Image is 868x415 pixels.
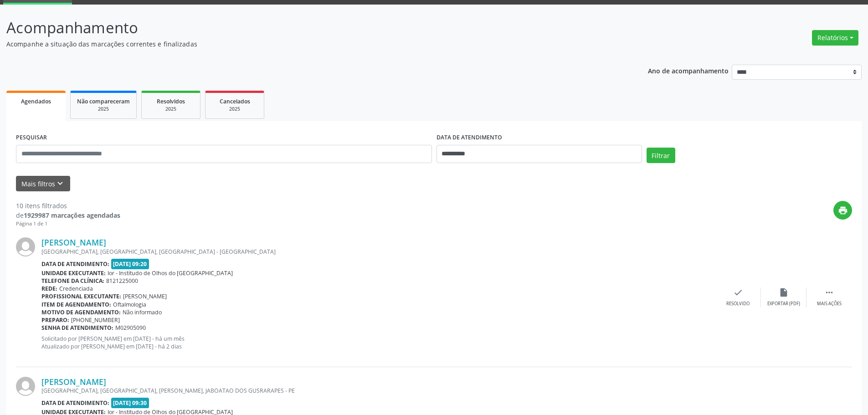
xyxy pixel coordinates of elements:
span: Cancelados [220,97,250,105]
p: Acompanhe a situação das marcações correntes e finalizadas [6,39,605,49]
i:  [824,287,834,297]
i: keyboard_arrow_down [55,179,65,189]
div: de [16,210,120,220]
div: 2025 [148,106,194,113]
b: Profissional executante: [41,292,121,300]
div: [GEOGRAPHIC_DATA], [GEOGRAPHIC_DATA], [PERSON_NAME], JABOATAO DOS GUSRARAPES - PE [41,387,715,395]
span: Agendados [21,97,51,105]
button: Relatórios [812,30,858,46]
label: DATA DE ATENDIMENTO [437,131,502,145]
img: img [16,377,35,396]
span: Credenciada [59,285,93,292]
p: Ano de acompanhamento [648,65,729,76]
span: [PERSON_NAME] [123,292,167,300]
div: 2025 [212,106,257,113]
i: insert_drive_file [779,287,789,297]
span: [PHONE_NUMBER] [71,316,120,324]
img: img [16,237,35,256]
div: Resolvido [726,301,750,307]
b: Motivo de agendamento: [41,308,121,316]
div: 10 itens filtrados [16,201,120,210]
div: [GEOGRAPHIC_DATA], [GEOGRAPHIC_DATA], [GEOGRAPHIC_DATA] - [GEOGRAPHIC_DATA] [41,248,715,256]
a: [PERSON_NAME] [41,237,106,247]
span: Resolvidos [157,97,185,105]
span: [DATE] 09:30 [111,398,149,408]
b: Senha de atendimento: [41,324,113,332]
a: [PERSON_NAME] [41,377,106,387]
div: Mais ações [817,301,842,307]
button: print [833,201,852,220]
div: Exportar (PDF) [767,301,800,307]
span: 8121225000 [106,277,138,285]
i: print [838,205,848,215]
b: Telefone da clínica: [41,277,104,285]
div: 2025 [77,106,130,113]
label: PESQUISAR [16,131,47,145]
button: Filtrar [647,148,675,163]
span: M02905090 [115,324,146,332]
b: Rede: [41,285,57,292]
b: Data de atendimento: [41,399,109,407]
p: Solicitado por [PERSON_NAME] em [DATE] - há um mês Atualizado por [PERSON_NAME] em [DATE] - há 2 ... [41,335,715,350]
span: Ior - Institudo de Olhos do [GEOGRAPHIC_DATA] [108,269,233,277]
b: Data de atendimento: [41,260,109,268]
div: Página 1 de 1 [16,220,120,228]
span: [DATE] 09:20 [111,259,149,269]
b: Preparo: [41,316,69,324]
strong: 1929987 marcações agendadas [24,211,120,220]
span: Oftalmologia [113,301,146,308]
span: Não compareceram [77,97,130,105]
button: Mais filtroskeyboard_arrow_down [16,176,70,192]
b: Item de agendamento: [41,301,111,308]
b: Unidade executante: [41,269,106,277]
p: Acompanhamento [6,16,605,39]
i: check [733,287,743,297]
span: Não informado [123,308,162,316]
